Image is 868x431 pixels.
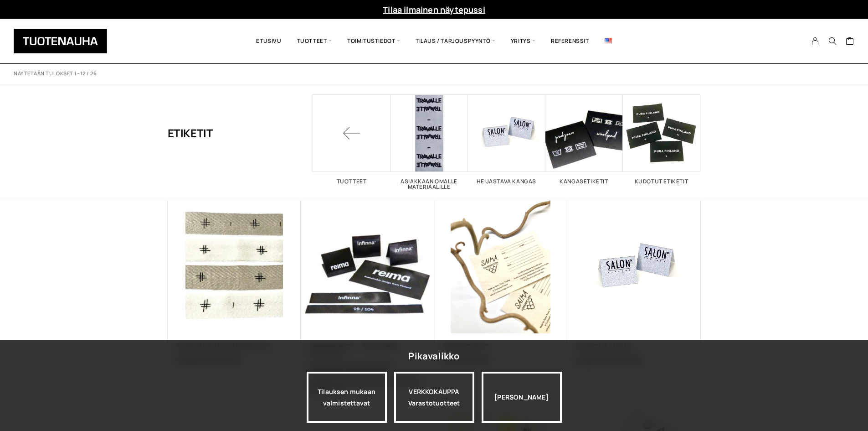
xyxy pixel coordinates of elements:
[846,36,854,47] a: Cart
[394,372,474,423] div: VERKKOKAUPPA Varastotuotteet
[543,26,597,57] a: Referenssit
[390,179,468,190] h2: Asiakkaan omalle materiaalille
[289,26,339,57] span: Tuotteet
[383,4,485,15] a: Tilaa ilmainen näytepussi
[623,179,700,184] h2: Kudotut etiketit
[605,38,612,43] img: English
[339,26,408,57] span: Toimitustiedot
[806,37,824,45] a: My Account
[313,94,390,184] a: Tuotteet
[503,26,543,57] span: Yritys
[14,29,107,53] img: Tuotenauha Oy
[248,26,289,57] a: Etusivu
[408,26,503,57] span: Tilaus / Tarjouspyyntö
[14,70,97,77] p: Näytetään tulokset 1–12 / 26
[313,179,390,184] h2: Tuotteet
[545,94,623,184] a: Visit product category Kangasetiketit
[623,94,700,184] a: Visit product category Kudotut etiketit
[824,37,841,45] button: Search
[545,179,623,184] h2: Kangasetiketit
[390,94,468,190] a: Visit product category Asiakkaan omalle materiaalille
[394,372,474,423] a: VERKKOKAUPPAVarastotuotteet
[307,372,387,423] a: Tilauksen mukaan valmistettavat
[468,94,545,184] a: Visit product category Heijastava kangas
[468,179,545,184] h2: Heijastava kangas
[408,348,459,364] div: Pikavalikko
[482,372,562,423] div: [PERSON_NAME]
[168,94,213,172] h1: Etiketit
